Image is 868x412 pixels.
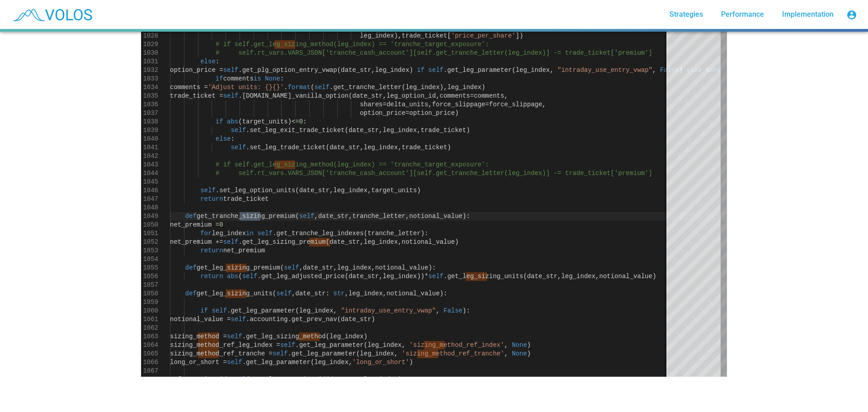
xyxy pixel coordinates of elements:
[383,273,417,280] span: leg_index
[303,118,307,125] span: :
[371,316,375,323] span: )
[197,213,295,220] span: get_tranche_sizing_premium
[311,84,314,91] span: (
[360,238,363,246] span: ,
[409,341,504,349] span: 'sizing_method_ref_index'
[288,350,356,357] span: .get_leg_parameter
[443,307,462,314] span: False
[295,307,299,314] span: (
[223,66,239,74] span: self
[364,333,368,340] span: )
[440,92,505,99] span: comments=comments
[394,350,398,357] span: ,
[141,272,158,281] div: 1056
[451,32,516,39] span: 'price_per_share'
[170,84,208,91] span: comments =
[337,264,372,271] span: leg_index
[318,213,349,220] span: date_str
[299,213,315,220] span: self
[360,376,363,383] span: ,
[455,109,458,117] span: )
[208,84,284,91] span: 'Adjust units: {}{}'
[288,84,310,91] span: format
[406,49,595,57] span: '][self.get_tranche_letter(leg_index)] -= trade_ti
[443,273,523,280] span: .get_leg_sizing_units
[462,307,470,314] span: ):
[141,246,158,255] div: 1053
[344,127,348,134] span: (
[527,341,531,349] span: )
[170,238,223,246] span: net_premium +=
[200,307,208,314] span: if
[504,341,508,349] span: ,
[254,75,261,82] span: is
[428,264,436,271] span: ):
[170,316,231,323] span: notional_value =
[212,230,246,237] span: leg_index
[402,238,455,246] span: notional_value
[216,49,406,57] span: # self.rt_vars.VARS_JSON['tranche_cash_account
[314,213,318,220] span: ,
[402,341,406,349] span: ,
[333,187,368,194] span: leg_index
[170,376,235,383] span: ref_security_id =
[721,10,764,19] span: Performance
[280,75,284,82] span: :
[447,32,451,39] span: [
[516,66,550,74] span: leg_index
[333,290,344,297] span: str
[371,187,417,194] span: target_units
[406,41,489,48] span: nche_target_exposure':
[462,213,470,220] span: ):
[409,66,413,74] span: )
[516,32,524,39] span: ])
[216,170,406,177] span: # self.rt_vars.VARS_JSON['tranche_cash_account
[288,118,292,125] span: )
[219,221,223,228] span: 0
[557,66,652,74] span: "intraday_use_entry_vwap"
[652,66,656,74] span: ,
[227,359,242,366] span: self
[242,118,288,125] span: target_units
[368,341,402,349] span: leg_index
[238,118,242,125] span: (
[337,316,341,323] span: (
[299,187,330,194] span: date_str
[345,290,349,297] span: ,
[141,195,158,204] div: 1047
[512,350,527,357] span: None
[662,6,710,23] a: Strategies
[141,221,158,229] div: 1050
[421,230,429,237] span: ):
[311,359,314,366] span: (
[170,333,227,340] span: sizing_method =
[238,238,325,246] span: .get_leg_sizing_premium
[371,66,375,74] span: ,
[280,341,296,349] span: self
[379,273,382,280] span: ,
[231,127,246,134] span: self
[443,66,512,74] span: .get_leg_parameter
[141,229,158,238] div: 1051
[141,66,158,75] div: 1032
[512,66,515,74] span: (
[141,169,158,178] div: 1044
[141,212,158,221] div: 1049
[273,350,288,357] span: self
[299,307,334,314] span: leg_index
[141,204,158,212] div: 1048
[141,92,158,100] div: 1035
[368,230,421,237] span: tranche_letter
[481,84,485,91] span: )
[170,92,223,99] span: trade_ticket =
[364,230,368,237] span: (
[141,350,158,358] div: 1065
[141,40,158,49] div: 1029
[383,290,387,297] span: ,
[141,238,158,246] div: 1052
[330,144,360,151] span: date_str
[141,152,158,161] div: 1042
[246,127,344,134] span: .set_leg_exit_trade_ticket
[170,359,227,366] span: long_or_short =
[242,273,258,280] span: self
